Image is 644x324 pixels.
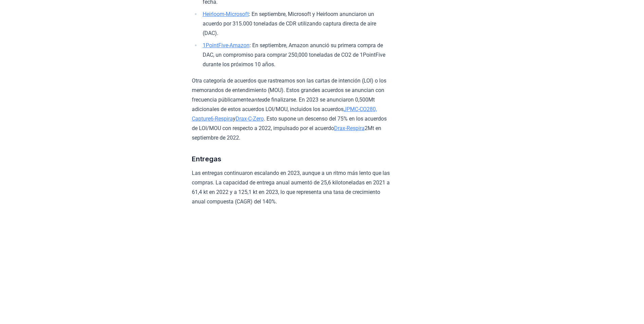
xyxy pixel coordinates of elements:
[203,42,250,49] a: 1PointFive-Amazon
[192,154,390,164] h3: Entregas
[344,106,377,112] a: JPMC-CO280,
[203,11,249,17] a: Heirloom-Microsoft
[201,10,390,38] li: : En septiembre, Microsoft y Heirloom anunciaron un acuerdo por 315.000 toneladas de CDR utilizan...
[251,96,264,103] em: antes
[203,42,385,68] font: : En septiembre, Amazon anunció su primera compra de DAC, un compromiso para comprar 250,000 tone...
[192,76,390,143] p: Otra categoría de acuerdos que rastreamos son las cartas de intención (LOI) o los memorandos de e...
[334,125,365,131] a: Drax-Respira
[192,115,233,122] a: Capture6-Respira
[192,168,390,206] p: Las entregas continuaron escalando en 2023, aunque a un ritmo más lento que las compras. La capac...
[236,115,264,122] a: Drax-C-Zero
